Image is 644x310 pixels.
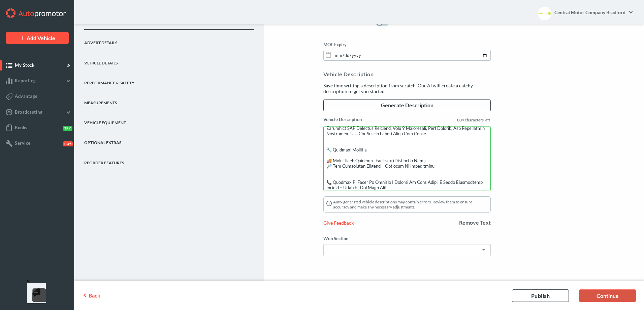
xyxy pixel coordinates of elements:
[323,42,491,47] label: MOT Expiry
[512,289,569,302] a: Publish
[84,30,254,50] a: Advert Details
[15,140,31,146] span: Service
[554,5,634,19] a: Central Motor Company Bradford
[89,292,100,298] span: Back
[579,289,636,302] a: Continue
[15,62,34,68] span: My Stock
[62,125,71,131] button: Try
[323,50,491,61] input: dd/mm/yyyy
[456,117,491,123] label: 809 characters left
[84,70,254,90] a: Performance & Safety
[63,126,72,131] span: Try
[82,292,115,299] a: Back
[63,141,73,146] span: Buy
[323,236,491,241] label: Web Section
[84,150,254,170] a: REORDER FEATURES
[15,109,42,115] span: Broadcasting
[84,90,254,110] a: Measurements
[323,117,362,122] label: Vehicle Description
[459,219,491,226] a: Remove Text
[323,83,491,94] div: Save time writing a description from scratch. Our AI will create a catchy description to get you ...
[15,125,28,130] span: Books
[323,220,354,226] span: Give Feedback
[84,50,254,70] a: Vehicle Details
[15,93,38,99] span: Advantage
[323,71,491,77] div: Vehicle Description
[62,141,71,146] button: Buy
[84,130,254,150] a: Optional Extras
[27,35,55,41] span: Add Vehicle
[6,32,69,44] a: Add Vehicle
[15,78,36,83] span: Reporting
[323,100,491,111] a: Generate Description
[333,199,488,209] p: Auto-generated vehicle descriptions may contain errors. Review them to ensure accuracy and make a...
[84,110,254,130] a: Vehicle Equipment
[23,280,52,309] iframe: Front Chat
